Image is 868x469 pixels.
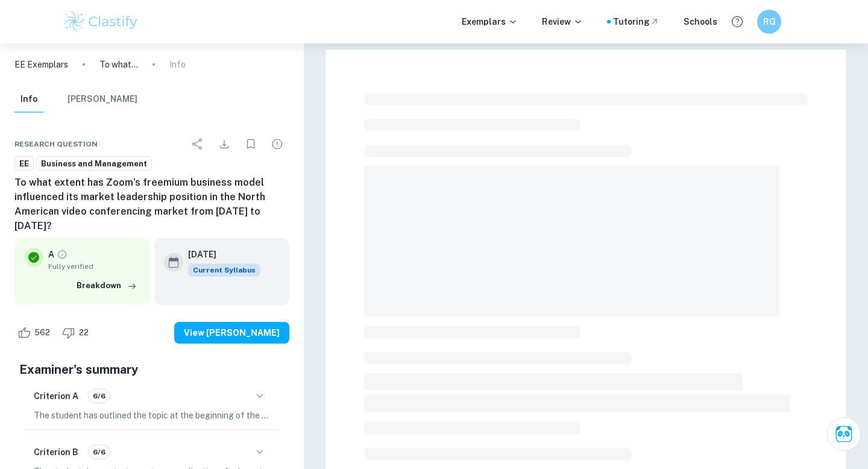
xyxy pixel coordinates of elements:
a: EE Exemplars [14,58,68,71]
a: EE [14,156,34,171]
span: Fully verified [48,261,140,272]
span: Current Syllabus [188,263,260,277]
p: A [48,248,54,261]
span: 6/6 [89,447,110,458]
div: Share [186,132,210,156]
h6: Criterion B [34,445,78,459]
button: View [PERSON_NAME] [174,322,289,344]
div: Report issue [265,132,289,156]
h6: RG [763,15,776,28]
span: EE [15,158,33,170]
p: Info [169,58,186,71]
div: Bookmark [239,132,263,156]
p: Exemplars [462,15,518,28]
button: RG [757,10,781,34]
button: Breakdown [74,277,140,295]
a: Grade fully verified [57,249,68,260]
div: Like [14,323,57,342]
img: Clastify logo [63,10,139,34]
div: Dislike [59,323,95,342]
button: Help and Feedback [727,11,747,32]
a: Schools [684,15,717,28]
button: Ask Clai [827,417,861,451]
h6: Criterion A [34,389,78,403]
a: Tutoring [613,15,659,28]
span: 6/6 [89,391,110,401]
a: Business and Management [36,156,152,171]
span: 562 [28,327,57,339]
div: Download [212,132,236,156]
span: 22 [72,327,95,339]
span: Business and Management [37,158,151,170]
h6: [DATE] [188,248,251,261]
p: The student has outlined the topic at the beginning of the work, making the purpose of the resear... [34,409,270,422]
div: This exemplar is based on the current syllabus. Feel free to refer to it for inspiration/ideas wh... [188,263,260,277]
p: To what extent has Zoom’s freemium business model influenced its market leadership position in th... [99,58,138,71]
h6: To what extent has Zoom’s freemium business model influenced its market leadership position in th... [14,175,289,233]
p: Review [542,15,583,28]
h5: Examiner's summary [19,360,285,379]
button: Info [14,86,43,113]
button: [PERSON_NAME] [68,86,137,113]
span: Research question [14,139,98,150]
